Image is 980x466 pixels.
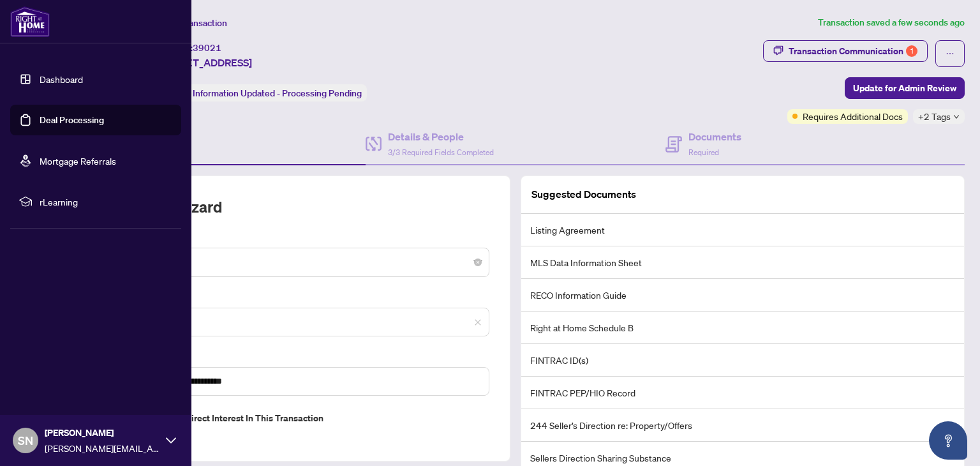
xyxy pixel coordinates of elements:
li: FINTRAC ID(s) [521,344,964,377]
span: close-circle [474,259,482,266]
label: Do you have direct or indirect interest in this transaction [87,411,489,425]
span: Required [688,147,719,157]
button: Transaction Communication1 [763,40,928,62]
li: Right at Home Schedule B [521,312,964,344]
h4: Details & People [388,129,494,144]
li: 244 Seller’s Direction re: Property/Offers [521,409,964,442]
button: Update for Admin Review [845,77,965,99]
div: 1 [906,45,917,57]
li: RECO Information Guide [521,279,964,312]
span: Requires Additional Docs [803,109,903,123]
span: [PERSON_NAME][EMAIL_ADDRESS][DOMAIN_NAME] [45,441,160,455]
span: Update for Admin Review [853,78,956,98]
label: Transaction Type [87,232,489,246]
article: Suggested Documents [531,186,636,202]
span: ellipsis [946,49,954,58]
span: down [953,114,960,120]
li: MLS Data Information Sheet [521,246,964,279]
a: Dashboard [40,73,83,85]
span: Listing [95,250,482,274]
a: Mortgage Referrals [40,155,116,167]
span: SN [18,432,33,449]
div: Transaction Communication [789,41,917,61]
span: View Transaction [159,17,227,29]
a: Deal Processing [40,114,104,126]
span: close [474,319,482,326]
span: rLearning [40,195,172,209]
h4: Documents [688,129,741,144]
span: [PERSON_NAME] [45,426,160,440]
span: 3/3 Required Fields Completed [388,147,494,157]
li: FINTRAC PEP/HIO Record [521,377,964,409]
span: +2 Tags [918,109,951,124]
article: Transaction saved a few seconds ago [818,15,965,30]
span: [STREET_ADDRESS] [158,55,252,70]
li: Listing Agreement [521,214,964,246]
img: logo [10,6,50,37]
span: Information Updated - Processing Pending [193,87,362,99]
div: Status: [158,84,367,101]
span: 39021 [193,42,221,54]
button: Open asap [929,421,967,460]
label: MLS ID [87,292,489,306]
label: Property Address [87,352,489,366]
